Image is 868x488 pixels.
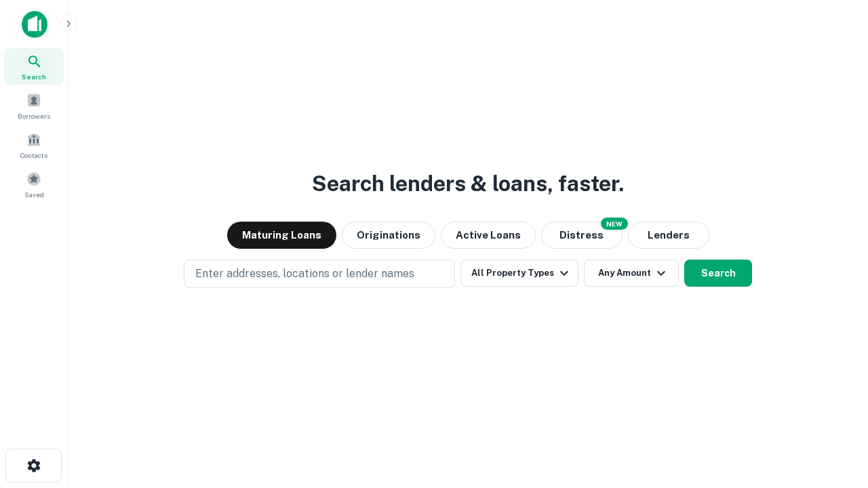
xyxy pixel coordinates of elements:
[195,266,414,282] p: Enter addresses, locations or lender names
[460,260,578,287] button: All Property Types
[4,87,64,124] a: Borrowers
[22,71,46,82] span: Search
[4,48,64,85] a: Search
[18,110,50,121] span: Borrowers
[584,260,679,287] button: Any Amount
[684,260,752,287] button: Search
[184,260,455,288] button: Enter addresses, locations or lender names
[342,222,435,249] button: Originations
[4,166,64,203] a: Saved
[4,127,64,163] a: Contacts
[312,167,624,200] h3: Search lenders & loans, faster.
[22,11,47,38] img: capitalize-icon.png
[541,222,623,249] button: Search distressed loans with lien and other non-mortgage details.
[628,222,709,249] button: Lenders
[800,380,868,445] iframe: Chat Widget
[227,222,336,249] button: Maturing Loans
[601,218,628,230] div: NEW
[20,150,47,161] span: Contacts
[441,222,536,249] button: Active Loans
[24,189,44,200] span: Saved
